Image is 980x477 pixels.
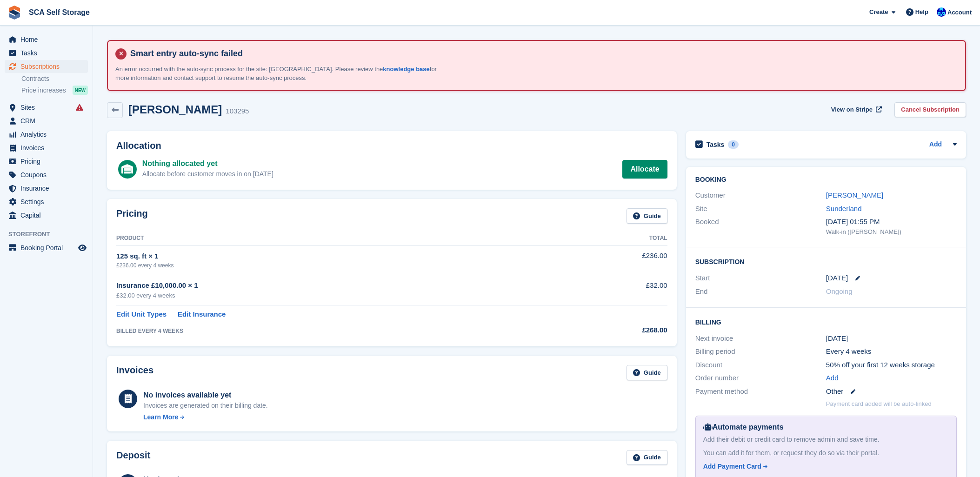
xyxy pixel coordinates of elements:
[627,208,667,224] a: Guide
[937,7,946,17] img: Kelly Neesham
[695,257,957,266] h2: Subscription
[826,217,957,227] div: [DATE] 01:55 PM
[20,114,76,127] span: CRM
[695,204,826,214] div: Site
[20,182,76,195] span: Insurance
[703,462,945,471] a: Add Payment Card
[831,105,873,114] span: View on Stripe
[20,46,76,60] span: Tasks
[707,140,725,149] h2: Tasks
[116,140,667,151] h2: Allocation
[627,365,667,380] a: Guide
[695,360,826,371] div: Discount
[143,412,178,422] div: Learn More
[826,333,957,344] div: [DATE]
[142,169,273,179] div: Allocate before customer moves in on [DATE]
[827,102,884,118] a: View on Stripe
[115,65,441,83] p: An error occurred with the auto-sync process for the site: [GEOGRAPHIC_DATA]. Please review the f...
[20,101,76,114] span: Sites
[5,114,88,127] a: menu
[142,158,273,169] div: Nothing allocated yet
[695,373,826,384] div: Order number
[826,360,957,371] div: 50% off your first 12 weeks storage
[703,422,949,433] div: Automate payments
[703,448,949,458] div: You can add it for them, or request they do so via their portal.
[116,365,153,380] h2: Invoices
[20,168,76,181] span: Coupons
[20,241,76,254] span: Booking Portal
[116,231,564,246] th: Product
[5,33,88,46] a: menu
[20,195,76,208] span: Settings
[116,450,150,465] h2: Deposit
[5,60,88,73] a: menu
[143,412,268,422] a: Learn More
[894,102,966,118] a: Cancel Subscription
[695,217,826,236] div: Booked
[5,195,88,208] a: menu
[695,190,826,201] div: Customer
[703,435,949,444] div: Add their debit or credit card to remove admin and save time.
[5,141,88,154] a: menu
[21,85,88,95] a: Price increases NEW
[21,74,88,83] a: Contracts
[7,6,21,20] img: stora-icon-8386f47178a22dfd0bd8f6a31ec36ba5ce8667c1dd55bd0f319d3a0aa187defe.svg
[695,176,957,184] h2: Booking
[826,287,853,295] span: Ongoing
[826,386,957,397] div: Other
[564,231,667,246] th: Total
[5,209,88,222] a: menu
[21,86,66,95] span: Price increases
[695,346,826,357] div: Billing period
[826,227,957,237] div: Walk-in ([PERSON_NAME])
[20,33,76,46] span: Home
[127,48,958,59] h4: Smart entry auto-sync failed
[695,286,826,297] div: End
[77,242,88,253] a: Preview store
[20,155,76,168] span: Pricing
[116,251,564,262] div: 125 sq. ft × 1
[20,128,76,141] span: Analytics
[695,273,826,284] div: Start
[128,103,222,116] h2: [PERSON_NAME]
[826,399,932,409] p: Payment card added will be auto-linked
[20,209,76,222] span: Capital
[826,273,848,284] time: 2025-09-21 00:00:00 UTC
[915,7,928,17] span: Help
[178,309,226,320] a: Edit Insurance
[5,101,88,114] a: menu
[564,245,667,275] td: £236.00
[5,168,88,181] a: menu
[564,325,667,336] div: £268.00
[20,60,76,73] span: Subscriptions
[116,208,148,224] h2: Pricing
[695,386,826,397] div: Payment method
[116,309,167,320] a: Edit Unit Types
[622,160,667,179] a: Allocate
[703,462,761,471] div: Add Payment Card
[76,104,83,111] i: Smart entry sync failures have occurred
[8,230,93,239] span: Storefront
[695,333,826,344] div: Next invoice
[73,86,88,95] div: NEW
[826,205,862,212] a: Sunderland
[383,66,429,73] a: knowledge base
[116,291,564,300] div: £32.00 every 4 weeks
[20,141,76,154] span: Invoices
[143,390,268,401] div: No invoices available yet
[826,346,957,357] div: Every 4 weeks
[728,140,739,149] div: 0
[947,8,972,17] span: Account
[869,7,888,17] span: Create
[25,5,93,20] a: SCA Self Storage
[5,155,88,168] a: menu
[226,106,249,117] div: 103295
[826,373,839,384] a: Add
[826,191,883,199] a: [PERSON_NAME]
[5,182,88,195] a: menu
[695,317,957,326] h2: Billing
[627,450,667,465] a: Guide
[929,139,942,150] a: Add
[143,401,268,411] div: Invoices are generated on their billing date.
[5,241,88,254] a: menu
